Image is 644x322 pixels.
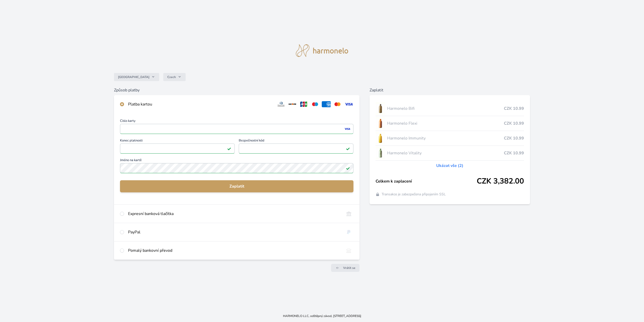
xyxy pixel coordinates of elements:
[346,166,350,170] img: Platné pole
[376,147,385,159] img: CLEAN_VITALITY_se_stinem_x-lo.jpg
[114,87,359,93] h6: Způsob platby
[120,159,353,163] span: Jméno na kartě
[382,192,446,197] span: Transakce je zabezpečena připojením SSL
[344,101,353,107] img: visa.svg
[299,101,308,107] img: jcb.svg
[128,101,272,107] div: Platba kartou
[128,211,340,217] div: Expresní banková tlačítka
[376,102,385,115] img: CLEAN_BIFI_se_stinem_x-lo.jpg
[120,163,353,173] input: Jméno na kartěPlatné pole
[241,145,351,152] iframe: Iframe pro bezpečnostní kód
[118,75,149,79] span: [GEOGRAPHIC_DATA]
[376,178,476,184] span: Celkem k zaplacení
[167,75,176,79] span: Czech
[122,125,351,132] iframe: Iframe pro číslo karty
[163,73,186,81] button: Czech
[128,229,340,235] div: PayPal
[387,105,504,112] span: Harmonelo Bifi
[387,120,504,126] span: Harmonelo Flexi
[120,180,353,192] button: Zaplatit
[276,101,286,107] img: diners.svg
[114,73,159,81] button: [GEOGRAPHIC_DATA]
[310,101,320,107] img: maestro.svg
[128,247,340,254] div: Pomalý bankovní převod
[436,163,463,169] a: Ukázat vše (2)
[333,101,342,107] img: mc.svg
[296,44,348,57] img: logo.svg
[120,119,353,124] span: Číslo karty
[504,120,524,126] span: CZK 10.99
[344,229,353,235] img: paypal.svg
[122,145,232,152] iframe: Iframe pro datum vypršení platnosti
[344,247,353,254] img: bankTransfer_IBAN.svg
[504,105,524,112] span: CZK 10.99
[120,139,235,144] span: Konec platnosti
[322,101,331,107] img: amex.svg
[376,117,385,130] img: CLEAN_FLEXI_se_stinem_x-hi_(1)-lo.jpg
[387,150,504,156] span: Harmonelo Vitality
[288,101,297,107] img: discover.svg
[344,127,351,131] img: visa
[504,135,524,141] span: CZK 10.99
[227,147,231,151] img: Platné pole
[239,139,353,144] span: Bezpečnostní kód
[343,266,355,270] span: Vrátit se
[370,87,530,93] h6: Zaplatit
[387,135,504,141] span: Harmonelo Immunity
[331,264,359,272] a: Vrátit se
[477,177,524,186] span: CZK 3,382.00
[376,132,385,145] img: IMMUNITY_se_stinem_x-lo.jpg
[344,211,353,217] img: onlineBanking_CZ.svg
[504,150,524,156] span: CZK 10.99
[124,183,349,189] span: Zaplatit
[346,147,350,151] img: Platné pole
